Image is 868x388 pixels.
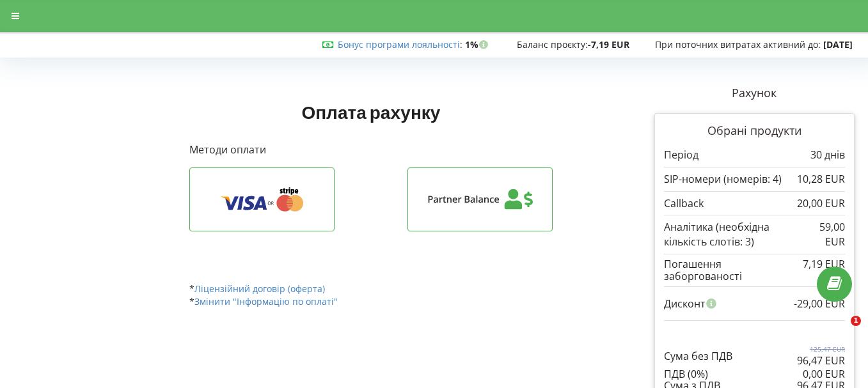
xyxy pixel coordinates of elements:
p: Сума без ПДВ [664,349,732,364]
p: 96,47 EUR [797,353,845,368]
p: 59,00 EUR [810,220,845,249]
div: Дисконт [664,291,845,316]
a: Бонус програми лояльності [338,38,460,50]
div: 7,19 EUR [803,258,845,270]
p: Аналітика (необхідна кількість слотів: 3) [664,220,810,249]
p: Методи оплати [189,143,553,157]
a: Змінити "Інформацію по оплаті" [194,295,338,307]
p: 20,00 EUR [797,196,845,211]
p: Callback [664,196,704,211]
strong: [DATE] [823,38,853,50]
strong: -7,19 EUR [588,38,629,50]
div: -29,00 EUR [794,291,845,316]
div: ПДВ (0%) [664,368,845,380]
p: Обрані продукти [664,123,845,139]
div: Погашення заборгованості [664,258,845,282]
span: 1 [851,316,861,326]
span: : [338,38,462,50]
p: Період [664,148,698,162]
a: Ліцензійний договір (оферта) [194,283,325,295]
div: 0,00 EUR [803,368,845,380]
span: При поточних витратах активний до: [655,38,821,50]
p: 30 днів [810,148,845,162]
iframe: Intercom live chat [825,316,855,346]
strong: 1% [465,38,491,50]
h1: Оплата рахунку [189,100,553,123]
p: Рахунок [654,85,855,102]
p: 125,47 EUR [797,345,845,353]
span: Баланс проєкту: [517,38,588,50]
p: SIP-номери (номерів: 4) [664,172,782,187]
p: 10,28 EUR [797,172,845,187]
